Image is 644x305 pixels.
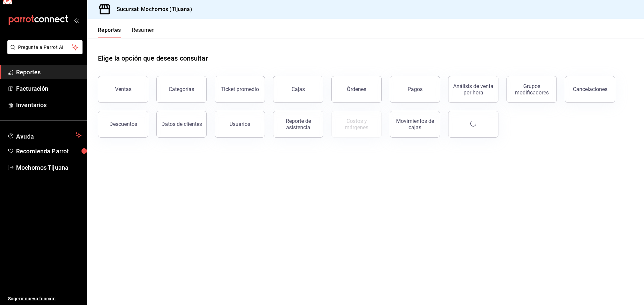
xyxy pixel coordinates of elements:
[115,86,131,92] div: Ventas
[390,76,440,103] button: Pagos
[16,68,82,77] span: Reportes
[394,118,436,131] div: Movimientos de cajas
[215,76,265,103] button: Ticket promedio
[98,76,148,103] button: Ventas
[511,83,552,96] div: Grupos modificadores
[7,40,83,54] button: Pregunta a Parrot AI
[215,111,265,138] button: Usuarios
[18,44,72,51] span: Pregunta a Parrot AI
[74,17,79,23] button: open_drawer_menu
[16,84,82,93] span: Facturación
[8,295,82,302] span: Sugerir nueva función
[331,76,382,103] button: Órdenes
[98,27,155,38] div: navigation tabs
[5,49,83,56] a: Pregunta a Parrot AI
[565,76,615,103] button: Cancelaciones
[229,121,250,127] div: Usuarios
[452,83,494,96] div: Análisis de venta por hora
[573,86,607,92] div: Cancelaciones
[169,86,194,92] div: Categorías
[16,131,73,139] span: Ayuda
[336,118,377,131] div: Costos y márgenes
[156,76,207,103] button: Categorías
[16,147,82,156] span: Recomienda Parrot
[448,76,498,103] button: Análisis de venta por hora
[111,5,192,13] h3: Sucursal: Mochomos (Tijuana)
[331,111,382,138] button: Contrata inventarios para ver este reporte
[273,76,323,103] a: Cajas
[98,111,148,138] button: Descuentos
[16,163,82,172] span: Mochomos Tijuana
[347,86,366,92] div: Órdenes
[161,121,202,127] div: Datos de clientes
[408,86,423,92] div: Pagos
[273,111,323,138] button: Reporte de asistencia
[506,76,557,103] button: Grupos modificadores
[16,100,82,109] span: Inventarios
[98,27,121,38] button: Reportes
[277,118,319,131] div: Reporte de asistencia
[291,85,305,93] div: Cajas
[98,53,208,63] h1: Elige la opción que deseas consultar
[221,86,259,92] div: Ticket promedio
[132,27,155,38] button: Resumen
[156,111,207,138] button: Datos de clientes
[109,121,137,127] div: Descuentos
[390,111,440,138] button: Movimientos de cajas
